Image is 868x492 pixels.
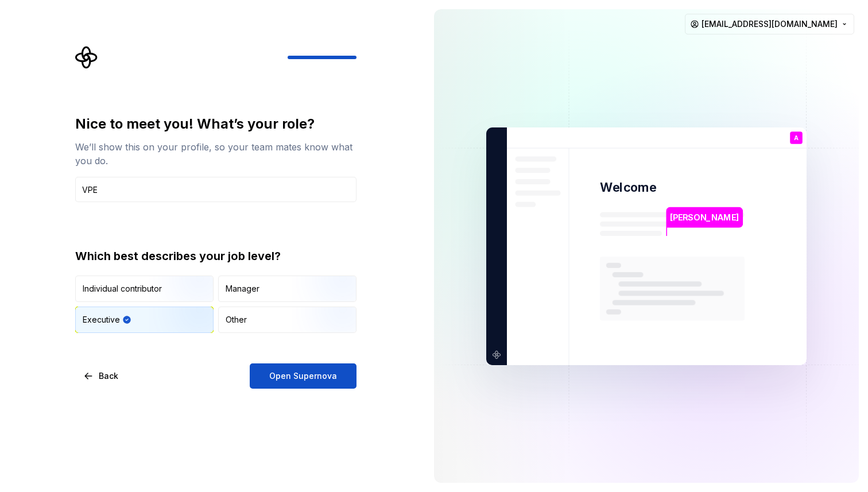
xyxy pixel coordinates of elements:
input: Job title [75,177,356,202]
p: A [794,134,799,141]
div: Individual contributor [83,283,162,295]
button: Open Supernova [250,363,356,389]
div: Executive [83,314,120,326]
span: Back [99,370,118,382]
div: Which best describes your job level? [75,248,356,264]
button: [EMAIL_ADDRESS][DOMAIN_NAME] [685,14,854,34]
p: Welcome [600,179,656,196]
span: [EMAIL_ADDRESS][DOMAIN_NAME] [702,18,838,30]
svg: Supernova Logo [75,46,98,69]
span: Open Supernova [269,370,337,382]
div: Other [226,314,247,326]
div: We’ll show this on your profile, so your team mates know what you do. [75,140,356,168]
div: Nice to meet you! What’s your role? [75,115,356,133]
button: Back [75,363,128,389]
div: Manager [226,283,259,295]
p: [PERSON_NAME] [670,211,739,223]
